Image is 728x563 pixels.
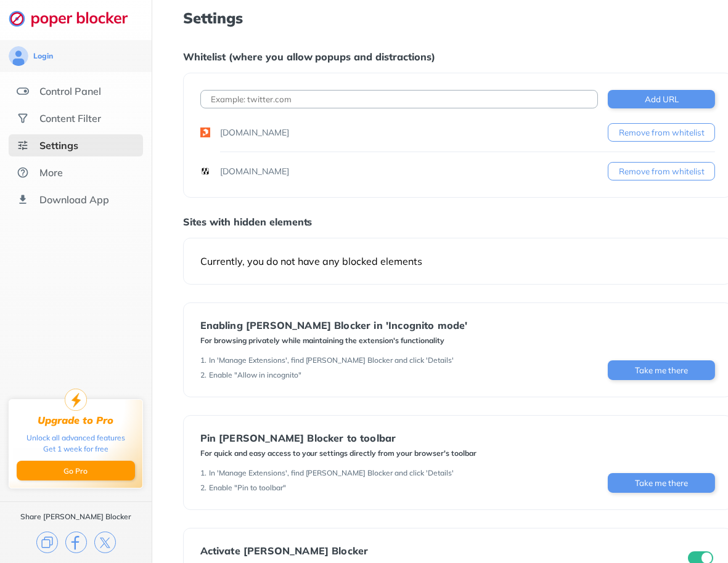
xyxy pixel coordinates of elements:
[209,355,454,365] div: In 'Manage Extensions', find [PERSON_NAME] Blocker and click 'Details'
[39,166,63,179] div: More
[39,193,109,206] div: Download App
[608,123,715,142] button: Remove from whitelist
[17,139,29,152] img: settings-selected.svg
[33,51,53,61] div: Login
[38,415,114,426] div: Upgrade to Pro
[200,448,477,458] div: For quick and easy access to your settings directly from your browser's toolbar
[17,193,29,206] img: download-app.svg
[209,370,301,380] div: Enable "Allow in incognito"
[200,255,716,267] div: Currently, you do not have any blocked elements
[17,461,135,480] button: Go Pro
[20,512,131,522] div: Share [PERSON_NAME] Blocker
[17,85,29,97] img: features.svg
[17,166,29,179] img: about.svg
[220,126,289,139] div: [DOMAIN_NAME]
[17,112,29,124] img: social.svg
[200,432,477,444] div: Pin [PERSON_NAME] Blocker to toolbar
[608,90,715,108] button: Add URL
[200,90,599,108] input: Example: twitter.com
[200,370,207,380] div: 2 .
[200,355,207,365] div: 1 .
[608,162,715,180] button: Remove from whitelist
[36,532,58,553] img: copy.svg
[200,483,207,493] div: 2 .
[39,85,101,97] div: Control Panel
[200,166,210,176] img: favicons
[608,473,715,493] button: Take me there
[65,532,87,553] img: facebook.svg
[9,46,28,66] img: avatar.svg
[200,128,210,137] img: favicons
[94,532,116,553] img: x.svg
[200,320,468,331] div: Enabling [PERSON_NAME] Blocker in 'Incognito mode'
[209,468,454,478] div: In 'Manage Extensions', find [PERSON_NAME] Blocker and click 'Details'
[39,139,78,152] div: Settings
[608,360,715,380] button: Take me there
[200,468,207,478] div: 1 .
[43,444,108,455] div: Get 1 week for free
[209,483,286,493] div: Enable "Pin to toolbar"
[39,112,101,124] div: Content Filter
[220,165,289,177] div: [DOMAIN_NAME]
[65,389,87,411] img: upgrade-to-pro.svg
[200,545,369,556] div: Activate [PERSON_NAME] Blocker
[27,432,125,444] div: Unlock all advanced features
[200,336,468,346] div: For browsing privately while maintaining the extension's functionality
[9,10,141,27] img: logo-webpage.svg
